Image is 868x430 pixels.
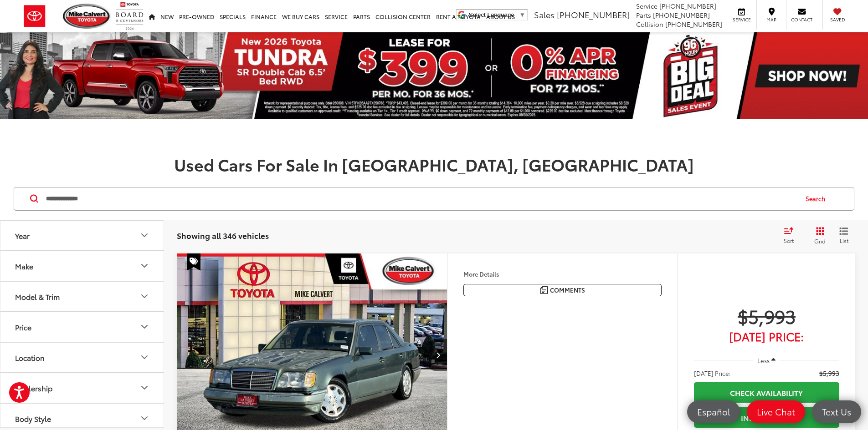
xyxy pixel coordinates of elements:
span: [PHONE_NUMBER] [653,10,710,20]
img: Mike Calvert Toyota [63,4,111,29]
div: Dealership [15,384,52,392]
button: Less [753,352,781,369]
a: Check Availability [694,382,839,403]
span: Sales [534,9,555,20]
span: Service [636,1,657,10]
div: Model & Trim [15,292,60,301]
input: Search by Make, Model, or Keyword [45,188,797,210]
span: Special [187,253,200,271]
button: Search [797,187,838,210]
span: List [839,237,848,244]
span: Sort [784,237,794,244]
span: Collision [636,20,663,29]
button: Grid View [804,227,832,245]
img: Comments [540,286,548,294]
div: Year [139,230,150,241]
span: Saved [827,16,847,23]
div: Make [15,262,33,270]
span: [PHONE_NUMBER] [665,20,722,29]
div: Price [139,321,150,332]
span: Comments [550,286,585,294]
span: Map [761,16,781,23]
span: Español [693,406,734,417]
span: Grid [814,237,826,245]
a: Español [687,400,740,423]
div: Year [15,231,30,240]
div: Body Style [15,414,51,423]
span: Live Chat [752,406,800,417]
span: $5,993 [694,304,839,327]
span: [DATE] Price: [694,332,839,341]
button: LocationLocation [0,343,164,372]
button: Model & TrimModel & Trim [0,282,164,311]
a: Live Chat [747,400,805,423]
button: List View [832,227,855,245]
button: Select sort value [779,227,804,245]
div: Location [15,353,45,362]
button: Next image [429,339,447,371]
span: Parts [636,10,651,20]
div: Model & Trim [139,291,150,302]
div: Make [139,260,150,271]
span: Showing all 346 vehicles [177,230,269,241]
button: YearYear [0,221,164,250]
button: MakeMake [0,251,164,281]
h4: More Details [463,271,662,277]
div: Location [139,352,150,363]
button: DealershipDealership [0,373,164,403]
span: ▼ [519,11,525,18]
span: Less [757,356,770,364]
div: Dealership [139,382,150,393]
span: [PHONE_NUMBER] [557,9,630,20]
button: Comments [463,284,662,296]
a: Text Us [812,400,861,423]
span: $5,993 [819,369,839,378]
div: Body Style [139,413,150,424]
span: [PHONE_NUMBER] [659,1,716,10]
button: PricePrice [0,312,164,342]
span: Service [731,16,752,23]
div: Price [15,323,31,331]
span: Contact [791,16,812,23]
span: [DATE] Price: [694,369,730,378]
span: Text Us [817,406,856,417]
